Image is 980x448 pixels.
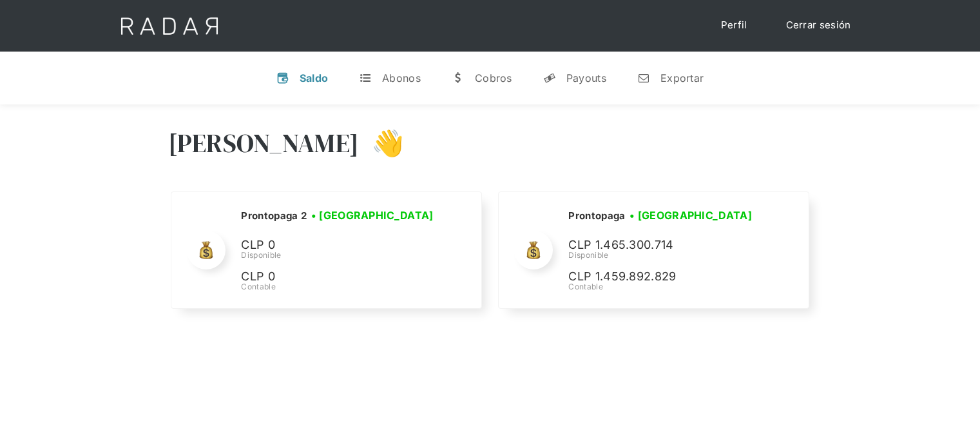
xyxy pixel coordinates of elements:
p: CLP 0 [241,236,434,255]
div: v [276,72,289,84]
h3: • [GEOGRAPHIC_DATA] [311,208,434,223]
a: Cerrar sesión [773,13,864,38]
div: Disponible [568,249,762,261]
div: y [543,72,556,84]
div: Saldo [300,72,329,84]
p: CLP 1.465.300.714 [568,236,762,255]
div: Payouts [566,72,606,84]
a: Perfil [708,13,760,38]
h2: Prontopaga 2 [241,209,307,222]
h3: 👋 [359,127,404,159]
h3: [PERSON_NAME] [168,127,360,159]
div: Contable [241,281,437,293]
p: CLP 0 [241,268,434,286]
div: n [637,72,650,84]
p: CLP 1.459.892.829 [568,268,762,286]
h2: Prontopaga [568,209,625,222]
div: Cobros [475,72,512,84]
div: t [359,72,372,84]
div: Abonos [382,72,421,84]
div: Contable [568,281,762,293]
div: w [452,72,465,84]
h3: • [GEOGRAPHIC_DATA] [629,208,752,223]
div: Disponible [241,249,437,261]
div: Exportar [660,72,704,84]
